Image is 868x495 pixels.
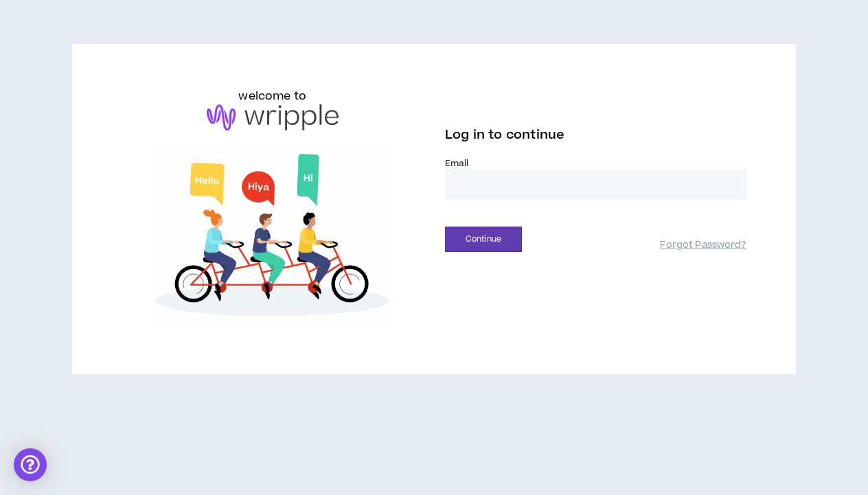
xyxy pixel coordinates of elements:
img: logo-brand.png [207,104,339,130]
label: Email [445,157,746,170]
a: Forgot Password? [660,239,746,252]
div: Open Intercom Messenger [14,448,47,481]
h6: welcome to [238,88,306,104]
span: Log in to continue [445,126,564,143]
button: Continue [445,227,522,252]
img: Welcome to Wripple [122,144,423,330]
